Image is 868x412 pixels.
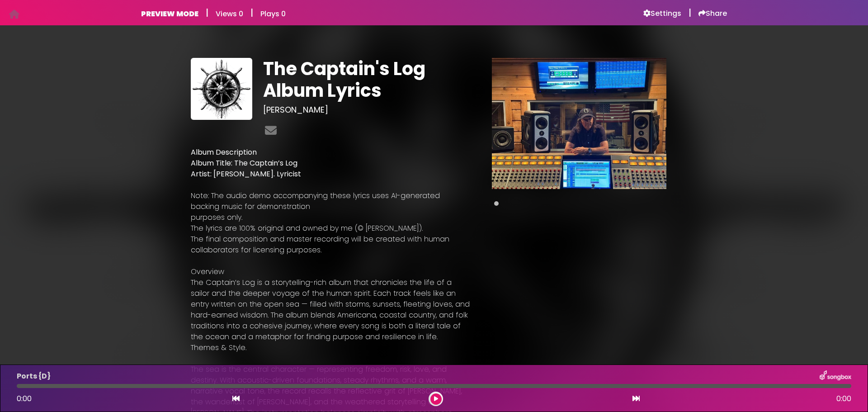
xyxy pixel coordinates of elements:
h1: The Captain's Log Album Lyrics [263,58,470,101]
img: songbox-logo-white.png [820,370,851,382]
span: 0:00 [17,393,32,404]
p: Ports {D} [17,371,51,382]
strong: Artist: [PERSON_NAME]. Lyricist [191,169,301,179]
h6: PREVIEW MODE [141,9,198,18]
h5: | [689,7,691,18]
a: Share [698,9,727,18]
h5: | [250,7,253,18]
h5: | [206,7,208,18]
h6: Views 0 [216,9,243,18]
p: purposes only. [191,212,470,223]
span: 0:00 [836,393,851,404]
strong: Album Description [191,147,257,157]
p: The final composition and master recording will be created with human collaborators for licensing... [191,234,470,256]
img: Main Media [492,58,666,189]
h6: Plays 0 [260,9,286,18]
p: Overview [191,266,470,277]
a: Settings [643,9,681,18]
p: Note: The audio demo accompanying these lyrics uses AI-generated backing music for demonstration [191,190,470,212]
p: The lyrics are 100% original and owned by me (© [PERSON_NAME]). [191,223,470,234]
p: Themes & Style. [191,342,470,353]
img: JeJpkLSQiK2yEYya7UZe [191,58,252,119]
strong: Album Title: The Captain’s Log [191,158,297,168]
p: The Captain’s Log is a storytelling-rich album that chronicles the life of a sailor and the deepe... [191,277,470,342]
h3: [PERSON_NAME] [263,105,470,115]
